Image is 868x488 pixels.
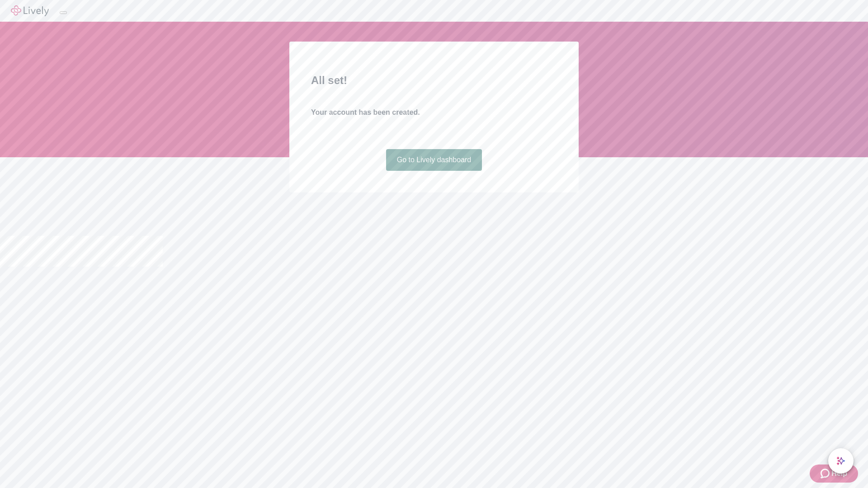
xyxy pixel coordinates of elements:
[60,11,67,14] button: Log out
[828,448,854,474] button: chat
[836,456,845,465] svg: Lively AI Assistant
[831,468,847,479] span: Help
[11,5,49,16] img: Lively
[821,468,831,479] svg: Zendesk support icon
[311,107,557,118] h4: Your account has been created.
[311,72,557,89] h2: All set!
[810,465,858,483] button: Zendesk support iconHelp
[386,149,482,171] a: Go to Lively dashboard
